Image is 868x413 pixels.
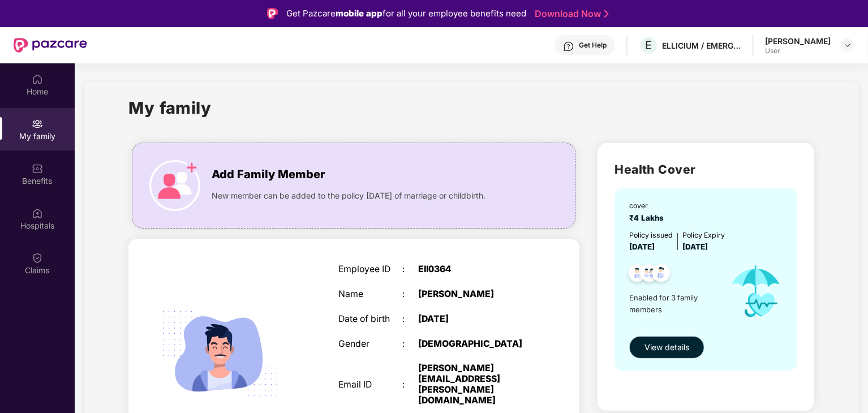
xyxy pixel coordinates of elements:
[644,341,689,354] span: View details
[14,38,87,53] img: New Pazcare Logo
[267,8,278,19] img: Logo
[720,253,792,330] img: icon
[579,41,607,50] div: Get Help
[624,261,651,289] img: svg+xml;base64,PHN2ZyB4bWxucz0iaHR0cDovL3d3dy53My5vcmcvMjAwMC9zdmciIHdpZHRoPSI0OC45NDMiIGhlaWdodD...
[402,264,418,275] div: :
[402,289,418,300] div: :
[563,41,574,52] img: svg+xml;base64,PHN2ZyBpZD0iSGVscC0zMngzMiIgeG1sbnM9Imh0dHA6Ly93d3cudzMub3JnLzIwMDAvc3ZnIiB3aWR0aD...
[149,160,200,211] img: icon
[604,8,609,20] img: Stroke
[418,314,530,325] div: [DATE]
[629,292,720,315] span: Enabled for 3 family members
[212,166,325,183] span: Add Family Member
[535,8,605,20] a: Download Now
[338,289,402,300] div: Name
[629,213,668,222] span: ₹4 Lakhs
[336,8,383,19] strong: mobile app
[32,163,43,174] img: svg+xml;base64,PHN2ZyBpZD0iQmVuZWZpdHMiIHhtbG5zPSJodHRwOi8vd3d3LnczLm9yZy8yMDAwL3N2ZyIgd2lkdGg9Ij...
[646,38,652,52] span: E
[128,95,212,121] h1: My family
[615,160,797,179] h2: Health Cover
[629,242,655,251] span: [DATE]
[402,314,418,325] div: :
[418,289,530,300] div: [PERSON_NAME]
[418,264,530,275] div: Ell0364
[212,190,485,202] span: New member can be added to the policy [DATE] of marriage or childbirth.
[635,261,663,289] img: svg+xml;base64,PHN2ZyB4bWxucz0iaHR0cDovL3d3dy53My5vcmcvMjAwMC9zdmciIHdpZHRoPSI0OC45MTUiIGhlaWdodD...
[32,74,43,85] img: svg+xml;base64,PHN2ZyBpZD0iSG9tZSIgeG1sbnM9Imh0dHA6Ly93d3cudzMub3JnLzIwMDAvc3ZnIiB3aWR0aD0iMjAiIG...
[32,208,43,219] img: svg+xml;base64,PHN2ZyBpZD0iSG9zcGl0YWxzIiB4bWxucz0iaHR0cDovL3d3dy53My5vcmcvMjAwMC9zdmciIHdpZHRoPS...
[286,7,526,20] div: Get Pazcare for all your employee benefits need
[402,380,418,390] div: :
[32,252,43,264] img: svg+xml;base64,PHN2ZyBpZD0iQ2xhaW0iIHhtbG5zPSJodHRwOi8vd3d3LnczLm9yZy8yMDAwL3N2ZyIgd2lkdGg9IjIwIi...
[402,339,418,350] div: :
[843,41,852,50] img: svg+xml;base64,PHN2ZyBpZD0iRHJvcGRvd24tMzJ4MzIiIHhtbG5zPSJodHRwOi8vd3d3LnczLm9yZy8yMDAwL3N2ZyIgd2...
[338,264,402,275] div: Employee ID
[629,230,673,240] div: Policy issued
[418,363,530,406] div: [PERSON_NAME][EMAIL_ADDRESS][PERSON_NAME][DOMAIN_NAME]
[629,336,704,359] button: View details
[765,46,831,55] div: User
[662,40,741,51] div: ELLICIUM / EMERGYS SOLUTIONS PRIVATE LIMITED
[338,380,402,390] div: Email ID
[647,261,675,289] img: svg+xml;base64,PHN2ZyB4bWxucz0iaHR0cDovL3d3dy53My5vcmcvMjAwMC9zdmciIHdpZHRoPSI0OC45NDMiIGhlaWdodD...
[682,230,725,240] div: Policy Expiry
[682,242,708,251] span: [DATE]
[629,200,668,211] div: cover
[765,36,831,46] div: [PERSON_NAME]
[418,339,530,350] div: [DEMOGRAPHIC_DATA]
[338,339,402,350] div: Gender
[338,314,402,325] div: Date of birth
[32,118,43,130] img: svg+xml;base64,PHN2ZyB3aWR0aD0iMjAiIGhlaWdodD0iMjAiIHZpZXdCb3g9IjAgMCAyMCAyMCIgZmlsbD0ibm9uZSIgeG...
